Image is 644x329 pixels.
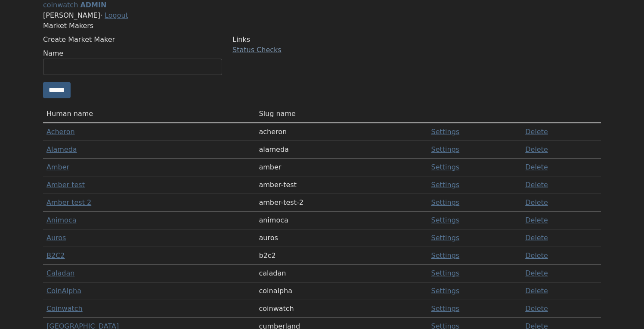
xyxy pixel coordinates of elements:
a: Status Checks [232,46,282,54]
a: Settings [431,198,460,207]
a: Auros [46,234,66,242]
td: caladan [255,265,427,282]
td: amber [255,159,427,176]
a: Delete [525,216,548,224]
a: Settings [431,287,460,295]
a: Delete [525,234,548,242]
a: Amber [46,163,69,171]
a: Delete [525,198,548,207]
a: Settings [431,163,460,171]
a: Settings [431,216,460,224]
a: Settings [431,128,460,136]
a: B2C2 [46,251,65,260]
a: Delete [525,251,548,260]
td: b2c2 [255,247,427,265]
a: Amber test 2 [46,198,91,207]
a: Delete [525,128,548,136]
a: Settings [431,145,460,154]
a: coinwatch ADMIN [43,1,106,9]
a: CoinAlpha [46,287,81,295]
a: Delete [525,181,548,189]
a: Caladan [46,269,74,277]
div: Create Market Maker [43,34,222,45]
a: Alameda [46,145,77,154]
a: Settings [431,234,460,242]
a: Acheron [46,128,75,136]
label: Name [43,48,63,59]
td: Human name [43,105,255,123]
a: Delete [525,269,548,277]
div: Market Makers [43,21,601,31]
a: Amber test [46,181,85,189]
td: alameda [255,141,427,159]
td: animoca [255,212,427,229]
a: Delete [525,287,548,295]
span: · [100,11,102,19]
a: Settings [431,304,460,313]
a: Coinwatch [46,304,83,313]
div: Links [232,34,412,45]
a: Settings [431,181,460,189]
a: Settings [431,269,460,277]
div: [PERSON_NAME] [43,10,601,21]
td: amber-test-2 [255,194,427,212]
td: acheron [255,123,427,141]
td: coinalpha [255,282,427,300]
a: Logout [105,11,128,19]
a: Settings [431,251,460,260]
a: Animoca [46,216,77,224]
a: Delete [525,163,548,171]
a: Delete [525,304,548,313]
td: Slug name [255,105,427,123]
td: amber-test [255,176,427,194]
td: auros [255,229,427,247]
a: Delete [525,145,548,154]
td: coinwatch [255,300,427,318]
